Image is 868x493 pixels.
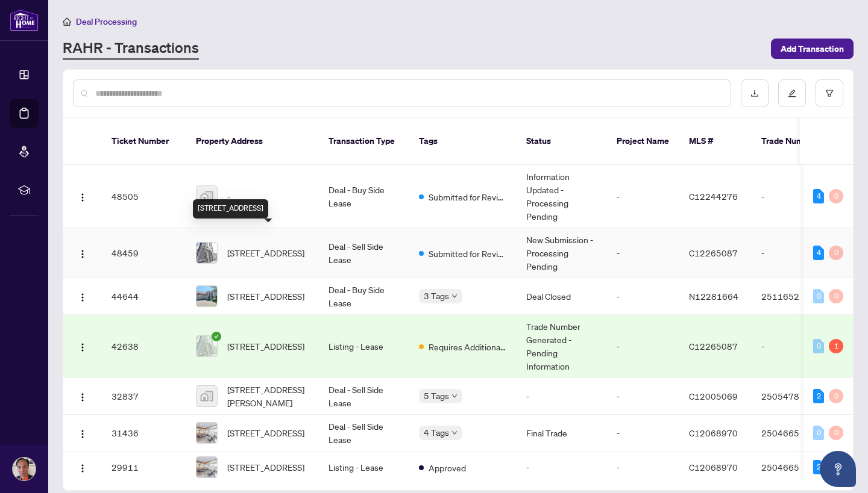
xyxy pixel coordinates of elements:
span: check-circle [212,332,221,341]
th: Ticket Number [102,118,186,165]
div: 0 [829,289,843,303]
span: Submitted for Review [429,190,507,203]
td: - [607,378,679,415]
div: [STREET_ADDRESS] [193,199,268,219]
span: 5 Tags [424,389,449,403]
span: C12068970 [689,462,738,473]
button: Logo [73,457,92,477]
span: [STREET_ADDRESS] [227,460,304,474]
div: 0 [813,289,824,303]
td: - [607,165,679,228]
span: Submitted for Review [429,247,507,260]
td: Deal Closed [517,278,607,315]
button: Logo [73,187,92,206]
div: 4 [813,246,824,260]
button: download [741,79,769,107]
td: 2505478 [752,378,836,415]
td: 42638 [102,315,186,378]
td: 2511652 [752,278,836,315]
span: edit [788,89,796,98]
img: Logo [78,464,87,473]
td: - [752,315,836,378]
span: 3 Tags [424,289,449,303]
span: [STREET_ADDRESS][PERSON_NAME] [227,383,309,409]
button: Logo [73,287,92,306]
img: Logo [78,343,87,352]
div: 0 [829,246,843,260]
td: - [607,415,679,451]
td: - [607,278,679,315]
td: - [752,228,836,278]
td: 48459 [102,228,186,278]
span: [STREET_ADDRESS] [227,290,304,303]
td: - [517,378,607,415]
a: RAHR - Transactions [63,38,199,60]
button: Add Transaction [771,39,854,59]
span: Deal Processing [76,16,137,27]
td: Listing - Lease [319,315,409,378]
button: Open asap [820,451,856,487]
span: 4 Tags [424,426,449,439]
th: Transaction Type [319,118,409,165]
img: thumbnail-img [197,423,217,443]
img: thumbnail-img [197,457,217,477]
span: [STREET_ADDRESS] [227,426,304,439]
span: down [451,430,458,436]
img: thumbnail-img [197,243,217,263]
div: 1 [829,339,843,353]
span: download [750,89,759,98]
td: Final Trade [517,415,607,451]
div: 2 [813,460,824,474]
td: Deal - Sell Side Lease [319,228,409,278]
div: 0 [829,389,843,403]
button: Logo [73,423,92,442]
td: - [607,228,679,278]
span: Approved [429,461,466,474]
img: thumbnail-img [197,386,217,406]
td: 48505 [102,165,186,228]
td: Trade Number Generated - Pending Information [517,315,607,378]
button: Logo [73,336,92,356]
div: 0 [813,339,824,353]
span: down [451,393,458,399]
th: Tags [409,118,517,165]
th: Trade Number [752,118,836,165]
td: Information Updated - Processing Pending [517,165,607,228]
span: C12265087 [689,247,738,258]
td: Deal - Sell Side Lease [319,378,409,415]
span: N12281664 [689,291,738,302]
th: Project Name [607,118,679,165]
img: Logo [78,249,87,259]
button: filter [816,79,843,107]
td: 2504665 [752,451,836,483]
div: 0 [829,189,843,203]
div: 4 [813,189,824,203]
th: Status [517,118,607,165]
td: New Submission - Processing Pending [517,228,607,278]
td: Listing - Lease [319,451,409,483]
span: Requires Additional Docs [429,340,507,353]
img: Logo [78,193,87,202]
span: Add Transaction [781,39,844,58]
img: Logo [78,392,87,402]
span: filter [825,89,834,98]
td: Deal - Sell Side Lease [319,415,409,451]
td: - [752,165,836,228]
img: Logo [78,429,87,439]
span: C12244276 [689,191,738,202]
td: - [607,315,679,378]
button: Logo [73,386,92,406]
img: thumbnail-img [197,286,217,306]
button: edit [778,79,806,107]
td: 32837 [102,378,186,415]
div: 2 [813,389,824,403]
td: Deal - Buy Side Lease [319,278,409,315]
th: Property Address [186,118,319,165]
div: 0 [813,426,824,440]
span: [STREET_ADDRESS] [227,246,304,259]
span: C12005069 [689,391,738,402]
span: C12265087 [689,341,738,352]
span: C12068970 [689,427,738,438]
img: Profile Icon [13,457,36,480]
div: 0 [829,426,843,440]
